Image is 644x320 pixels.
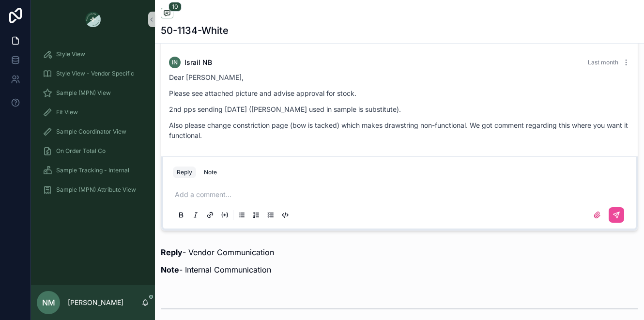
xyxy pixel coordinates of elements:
a: On Order Total Co [37,142,149,160]
span: NM [42,297,55,308]
p: 2nd pps sending [DATE] ([PERSON_NAME] used in sample is substitute). [169,104,630,114]
span: On Order Total Co [56,147,106,155]
h1: 50-1134-White [161,24,229,37]
span: Style View - Vendor Specific [56,70,134,77]
a: Style View [37,46,149,63]
span: IN [172,59,178,66]
p: - Vendor Communication [161,246,638,258]
a: Sample (MPN) View [37,84,149,102]
a: Fit View [37,104,149,121]
p: Dear [PERSON_NAME], [169,72,630,82]
span: Israil NB [184,58,212,67]
span: Style View [56,50,85,58]
span: Sample (MPN) Attribute View [56,186,136,194]
p: Please see attached picture and advise approval for stock. [169,88,630,98]
div: Note [204,168,217,176]
p: Also please change constriction page (bow is tacked) which makes drawstring non-functional. We go... [169,120,630,140]
button: 10 [161,8,173,20]
span: Sample (MPN) View [56,89,111,97]
a: Sample Coordinator View [37,123,149,140]
a: Sample Tracking - Internal [37,162,149,179]
strong: Reply [161,247,183,257]
span: Last month [588,59,618,66]
a: Style View - Vendor Specific [37,65,149,82]
span: Sample Tracking - Internal [56,167,129,174]
img: App logo [85,12,101,27]
span: Fit View [56,108,78,116]
button: Note [200,167,221,178]
button: Reply [173,167,196,178]
span: 10 [169,2,182,12]
span: Sample Coordinator View [56,128,126,136]
a: Sample (MPN) Attribute View [37,181,149,198]
p: [PERSON_NAME] [68,298,123,307]
p: - Internal Communication [161,264,638,275]
strong: Note [161,265,179,274]
div: scrollable content [31,39,155,211]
